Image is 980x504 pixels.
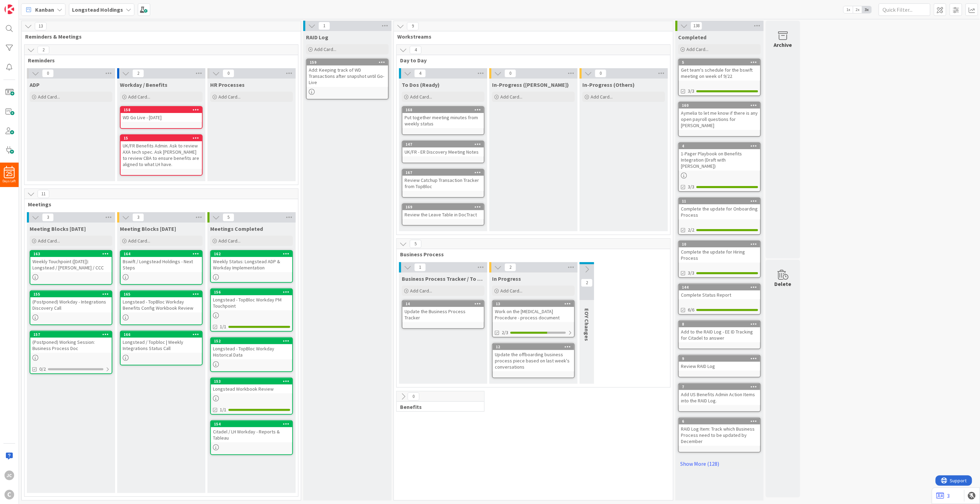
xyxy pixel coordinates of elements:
[678,320,761,349] a: 8Add to the RAID Log - EE ID Tracking for Citadel to answer
[679,241,760,247] div: 10
[402,275,484,282] span: Business Process Tracker / To Dos
[402,210,484,219] div: Review the Leave Table in DocTract
[582,81,635,88] span: In-Progress (Others)
[682,356,760,361] div: 9
[38,190,49,198] span: 11
[493,344,574,371] div: 12Update the offboarding business process piece based on last week's conversations
[688,306,694,313] span: 6/6
[679,418,760,424] div: 6
[214,422,292,426] div: 154
[400,251,662,258] span: Business Process
[307,65,388,87] div: Add: Keeping track of WD Transactions after snapshot until Go-Live
[214,251,292,256] div: 162
[211,289,292,295] div: 156
[121,107,202,113] div: 158
[223,69,234,78] span: 0
[314,46,336,52] span: Add Card...
[408,392,419,401] span: 0
[679,284,760,299] div: 144Complete Status Report
[120,290,203,325] a: 165Longstead - TopBloc Workday Benefits Config Workbook Review
[679,418,760,446] div: 6RAID Log Item: Track which Business Process need to be updated by December
[402,204,484,219] div: 169Review the Leave Table in DocTract
[402,81,440,88] span: To Dos (Ready)
[121,251,202,272] div: 164Bswift / Longstead Holdings - Next Steps
[679,198,760,204] div: 11
[132,69,144,78] span: 2
[402,141,484,163] a: 147UK/FR - ER Discovery Meeting Notes
[211,344,292,359] div: Longstead - TopBloc Workday Historical Data
[30,291,112,312] div: 155(Postponed) Workday - Integrations Discovery Call
[33,332,112,337] div: 157
[686,46,708,52] span: Add Card...
[678,418,761,453] a: 6RAID Log Item: Track which Business Process need to be updated by December
[120,106,203,129] a: 158WD Go Live - [DATE]
[493,344,574,350] div: 12
[853,6,862,13] span: 2x
[124,292,202,297] div: 165
[402,169,484,191] div: 167Review Catchup Transaction Tracker from TopBloc
[30,331,112,374] a: 157(Postponed) Working Session: Business Process Doc0/2
[682,322,760,327] div: 8
[218,238,241,244] span: Add Card...
[688,88,694,95] span: 3/3
[211,384,292,393] div: Longstead Workbook Review
[410,288,432,294] span: Add Card...
[679,362,760,371] div: Review RAID Log
[414,263,426,271] span: 1
[679,102,760,130] div: 160Aymelia to let me know if there is any open payroll questions for [PERSON_NAME]
[679,109,760,130] div: Aymelia to let me know if there is any open payroll questions for [PERSON_NAME]
[410,240,421,248] span: 5
[862,6,871,13] span: 3x
[679,321,760,327] div: 8
[879,3,930,16] input: Quick Filter...
[678,284,761,315] a: 144Complete Status Report6/6
[214,290,292,295] div: 156
[30,291,112,297] div: 155
[496,301,574,306] div: 13
[30,250,112,285] a: 163Weekly Touchpoint ([DATE]): Longstead / [PERSON_NAME] / CCC
[402,113,484,128] div: Put together meeting minutes from weekly status
[30,81,40,88] span: ADP
[679,204,760,219] div: Complete the update for Onboarding Process
[121,135,202,169] div: 15UK/FR Benefits Admin. Ask to review AXA tech spec. Ask [PERSON_NAME] to review CBA to ensure be...
[679,143,760,149] div: 4
[124,332,202,337] div: 166
[679,390,760,405] div: Add US Benefits Admin Action Items into the RAID Log.
[120,81,167,88] span: Workday / Benefits
[402,107,484,128] div: 168Put together meeting minutes from weekly status
[30,331,112,338] div: 157
[318,22,330,30] span: 1
[402,106,484,135] a: 168Put together meeting minutes from weekly status
[30,251,112,257] div: 163
[211,295,292,310] div: Longstead - TopBloc Workday PM Touchpoint
[936,492,950,500] a: 3
[35,22,47,30] span: 13
[492,275,521,282] span: In Progress
[496,344,574,349] div: 12
[493,301,574,322] div: 13Work on the [MEDICAL_DATA] Procedure - process document
[223,213,234,222] span: 5
[682,384,760,389] div: 7
[42,69,54,78] span: 0
[678,59,761,96] a: 5Get team's schedule for the bswift meeting on week of 9/223/3
[132,213,144,222] span: 3
[121,338,202,353] div: Longstead / Topbloc | Weekly Integrations Status Call
[406,205,484,209] div: 169
[121,331,202,353] div: 166Longstead / Topbloc | Weekly Integrations Status Call
[306,34,328,41] span: RAID Log
[121,141,202,169] div: UK/FR Benefits Admin. Ask to review AXA tech spec. Ask [PERSON_NAME] to review CBA to ensure bene...
[121,297,202,312] div: Longstead - TopBloc Workday Benefits Config Workbook Review
[211,338,292,344] div: 152
[211,338,292,359] div: 152Longstead - TopBloc Workday Historical Data
[682,285,760,290] div: 144
[402,107,484,113] div: 168
[682,199,760,204] div: 11
[30,225,86,232] span: Meeting Blocks Today
[402,169,484,176] div: 167
[581,279,593,287] span: 2
[307,59,388,87] div: 159Add: Keeping track of WD Transactions after snapshot until Go-Live
[121,107,202,122] div: 158WD Go Live - [DATE]
[124,136,202,141] div: 15
[120,250,203,285] a: 164Bswift / Longstead Holdings - Next Steps
[210,337,293,372] a: 152Longstead - TopBloc Workday Historical Data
